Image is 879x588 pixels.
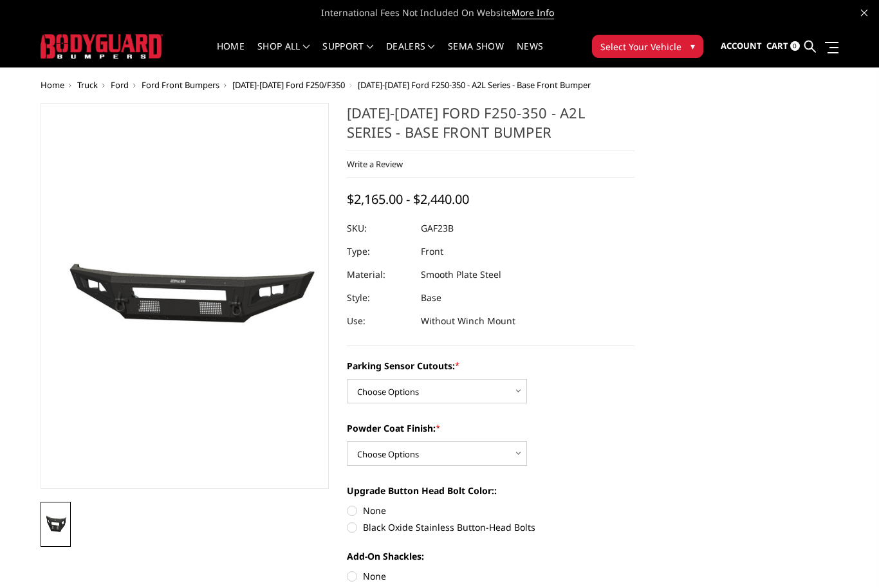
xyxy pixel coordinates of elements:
[721,29,762,64] a: Account
[592,35,703,58] button: Select Your Vehicle
[766,40,788,51] span: Cart
[347,263,411,286] dt: Material:
[347,421,635,435] label: Powder Coat Finish:
[44,506,67,543] img: 2023-2025 Ford F250-350 - A2L Series - Base Front Bumper
[347,504,635,517] label: None
[347,520,635,534] label: Black Oxide Stainless Button-Head Bolts
[347,359,635,372] label: Parking Sensor Cutouts:
[41,79,64,91] a: Home
[347,103,635,151] h1: [DATE]-[DATE] Ford F250-350 - A2L Series - Base Front Bumper
[347,217,411,240] dt: SKU:
[77,79,98,91] a: Truck
[44,232,325,360] img: 2023-2025 Ford F250-350 - A2L Series - Base Front Bumper
[347,484,635,497] label: Upgrade Button Head Bolt Color::
[41,103,329,489] a: 2023-2025 Ford F250-350 - A2L Series - Base Front Bumper
[448,42,504,67] a: SEMA Show
[217,42,245,67] a: Home
[142,79,219,91] a: Ford Front Bumpers
[517,42,543,67] a: News
[232,79,345,91] a: [DATE]-[DATE] Ford F250/F350
[421,263,501,286] dd: Smooth Plate Steel
[512,6,554,19] a: More Info
[766,29,800,64] a: Cart 0
[421,309,515,333] dd: Without Winch Mount
[600,40,681,53] span: Select Your Vehicle
[386,42,435,67] a: Dealers
[421,217,454,240] dd: GAF23B
[690,39,695,53] span: ▾
[41,34,163,58] img: BODYGUARD BUMPERS
[790,41,800,51] span: 0
[721,40,762,51] span: Account
[347,569,635,583] label: None
[322,42,373,67] a: Support
[347,309,411,333] dt: Use:
[347,240,411,263] dt: Type:
[347,549,635,563] label: Add-On Shackles:
[111,79,129,91] a: Ford
[421,240,443,263] dd: Front
[358,79,591,91] span: [DATE]-[DATE] Ford F250-350 - A2L Series - Base Front Bumper
[257,42,310,67] a: shop all
[347,286,411,309] dt: Style:
[347,190,469,208] span: $2,165.00 - $2,440.00
[347,158,403,170] a: Write a Review
[421,286,441,309] dd: Base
